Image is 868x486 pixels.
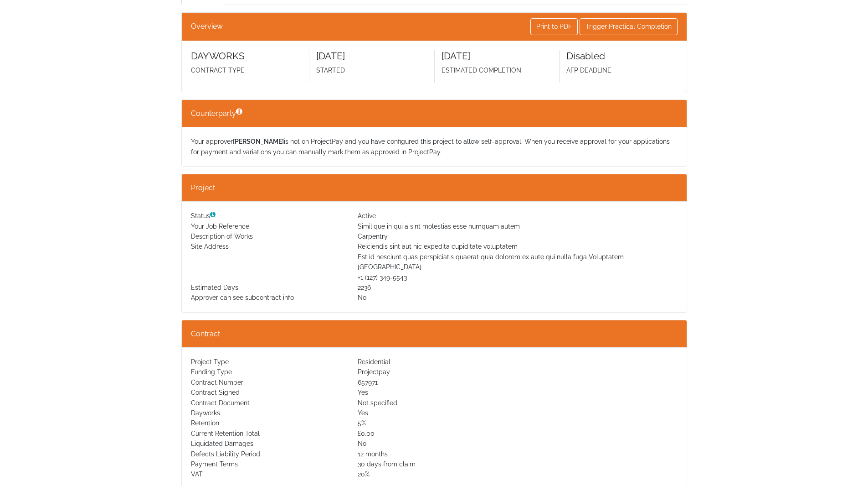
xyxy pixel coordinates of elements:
[351,357,684,367] div: Residential
[351,449,684,459] div: 12 months
[184,439,351,449] div: Liquidated Damages
[351,221,684,231] div: Similique in qui a sint molestias esse numquam autem
[351,262,684,272] div: [GEOGRAPHIC_DATA]
[442,50,553,62] h4: [DATE]
[184,398,351,408] div: Contract Document
[191,65,303,75] p: Contract Type
[184,293,351,303] div: Approver can see subcontract info
[351,211,684,221] div: Active
[184,377,351,387] div: Contract Number
[191,326,678,342] h4: Contract
[566,50,678,62] h4: Disabled
[184,418,351,428] div: Retention
[184,282,351,293] div: Estimated Days
[316,65,427,75] p: Started
[184,367,351,377] div: Funding Type
[184,408,351,418] div: Dayworks
[191,180,678,196] h4: Project
[191,18,678,34] h4: Overview
[233,138,284,145] strong: [PERSON_NAME]
[580,18,678,35] a: Trigger Practical Completion
[566,65,678,75] p: AFP Deadline
[351,398,684,408] div: Not specified
[184,211,351,221] div: Status
[351,252,684,262] div: Est id nesciunt quas perspiciatis quaerat quia dolorem ex aute qui nulla fuga Voluptatem
[184,387,351,397] div: Contract Signed
[351,429,684,439] div: £0.00
[351,439,684,449] div: No
[184,469,351,479] div: VAT
[316,50,427,62] h4: [DATE]
[191,105,678,121] h4: Counterparty
[191,50,303,62] h4: Dayworks
[184,231,351,241] div: Description of Works
[351,459,684,469] div: 30 days from claim
[184,459,351,469] div: Payment Terms
[351,418,684,428] div: 5%
[351,282,684,293] div: 2236
[184,357,351,367] div: Project Type
[351,408,684,418] div: Yes
[351,241,684,251] div: Reiciendis sint aut hic expedita cupiditate voluptatem
[184,429,351,439] div: Current Retention Total
[351,231,684,241] div: Carpentry
[530,18,578,35] a: Print to PDF
[184,449,351,459] div: Defects Liability Period
[442,65,553,75] p: Estimated Completion
[351,272,684,282] div: +1 (127) 349-5543
[351,469,684,479] div: 20%
[184,241,351,251] div: Site Address
[191,138,670,155] span: Your approver is not on ProjectPay and you have configured this project to allow self-approval. W...
[351,387,684,397] div: Yes
[351,377,684,387] div: 657971
[184,221,351,231] div: Your Job Reference
[351,367,684,377] div: Projectpay
[351,293,684,303] div: No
